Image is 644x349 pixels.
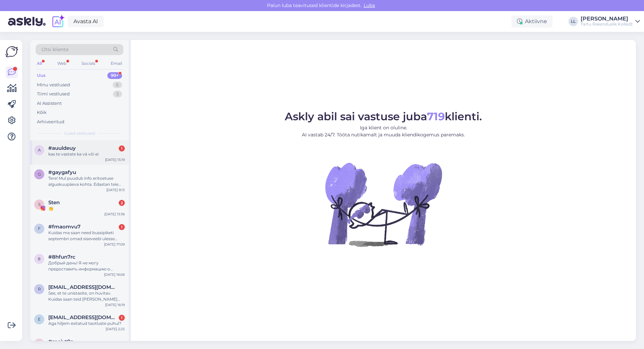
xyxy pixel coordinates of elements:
span: Otsi kliente [42,46,68,53]
div: Email [109,59,123,68]
div: 2 [119,200,125,206]
span: #auuldeuy [48,145,76,151]
img: explore-ai [51,14,65,29]
div: Добрый день! Я не могу предоставить информацию о процессе перевода из другого колледжа. Я передам... [48,260,125,272]
div: 1 [119,315,125,321]
div: Aktiivne [512,15,552,28]
div: [DATE] 2:25 [106,326,125,332]
span: f [38,226,41,231]
div: Web [56,59,68,68]
div: kas te vastate ka vä või ei [48,151,125,157]
span: g [38,172,41,177]
div: AI Assistent [37,100,62,107]
div: LL [569,17,578,26]
div: [DATE] 16:06 [104,272,125,277]
div: Socials [80,59,97,68]
div: 99+ [107,72,122,79]
b: 719 [427,110,445,123]
img: No Chat active [323,144,444,265]
div: 6 [113,82,122,88]
a: Avasta AI [68,16,104,27]
span: #8hfun7rc [48,254,75,260]
div: Arhiveeritud [37,119,64,125]
span: ergo.olen11@gmail.com [48,314,118,320]
span: Sten [48,200,60,206]
span: r [38,287,41,292]
div: Aga hiljem esitatud taotluste puhul? [48,320,125,326]
span: 8 [38,256,41,261]
p: Iga klient on oluline. AI vastab 24/7. Tööta nutikamalt ja muuda kliendikogemus paremaks. [285,124,482,138]
span: #gaygafyu [48,169,76,175]
span: Uued vestlused [64,130,95,136]
div: See, et te unistasite, on huvitav. Kuidas saan teid [PERSON_NAME] teenustega aidata? [48,290,125,302]
div: [DATE] 15:19 [105,157,125,162]
div: [DATE] 13:36 [104,212,125,217]
div: Tartu Rakenduslik Kolledž [581,21,633,27]
div: 5 [113,91,122,97]
img: Askly Logo [5,45,18,58]
div: 👏 [48,206,125,212]
div: Tere! Mul puudub info eritoetuse alguskuupäeva kohta. Edastan teie küsimuse kolleegile, kes oskab... [48,175,125,187]
div: Uus [37,72,46,79]
span: e [38,317,41,322]
div: Minu vestlused [37,82,70,88]
div: 1 [119,224,125,230]
div: [PERSON_NAME] [581,16,633,21]
span: Askly abil sai vastuse juba klienti. [285,110,482,123]
div: All [36,59,43,68]
span: S [38,202,41,207]
div: Kuidas ma saan need bussipiketi septembri omad siseveebi ulesse laadida [48,230,125,242]
span: #sacivt8s [48,339,73,345]
span: Luba [362,2,377,8]
span: roman.pyeskov@voco.ee [48,284,118,290]
a: [PERSON_NAME]Tartu Rakenduslik Kolledž [581,16,640,27]
div: Kõik [37,109,47,116]
div: [DATE] 9:13 [106,187,125,192]
div: [DATE] 16:19 [105,302,125,307]
span: a [38,147,41,152]
div: [DATE] 17:09 [104,242,125,247]
div: 1 [119,145,125,151]
span: #fmaomvu7 [48,224,80,230]
div: Tiimi vestlused [37,91,70,97]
